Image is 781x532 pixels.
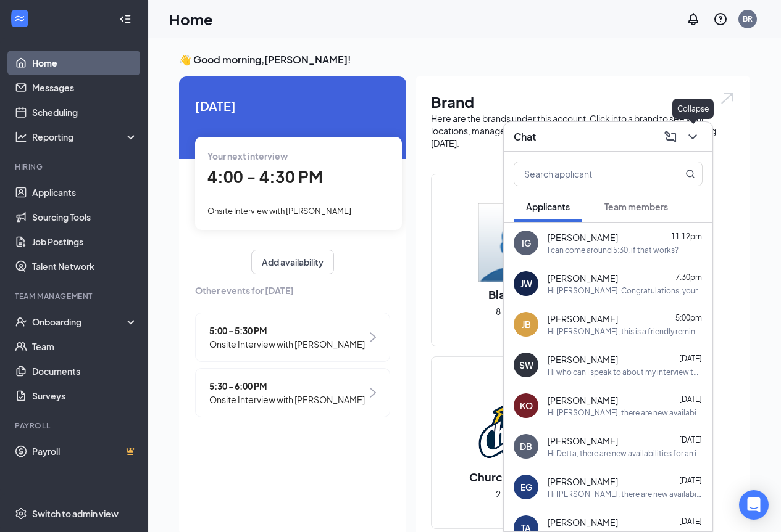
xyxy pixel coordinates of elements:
[32,180,138,205] a: Applicants
[15,507,27,520] svg: Settings
[14,12,26,25] svg: WorkstreamLogo
[519,359,533,371] div: SW
[496,305,539,318] span: 8 locations
[32,359,138,383] a: Documents
[672,99,714,119] div: Collapse
[661,127,680,147] button: ComposeMessage
[520,399,533,412] div: KO
[713,12,728,27] svg: QuestionInfo
[675,313,702,322] span: 5:00pm
[476,287,559,302] h2: Blaze Pizza
[32,383,138,408] a: Surveys
[32,75,138,100] a: Messages
[679,354,702,363] span: [DATE]
[32,131,138,143] div: Reporting
[207,206,351,216] span: Onsite Interview with [PERSON_NAME]
[548,448,703,459] div: Hi Detta, there are new availabilities for an interview. This is a reminder to schedule your inte...
[169,9,213,30] h1: Home
[32,100,138,125] a: Scheduling
[522,237,531,249] div: IG
[32,439,138,464] a: PayrollCrown
[32,334,138,359] a: Team
[15,162,135,172] div: Hiring
[675,272,702,282] span: 7:30pm
[679,395,702,404] span: [DATE]
[15,316,27,328] svg: UserCheck
[719,91,735,105] img: open.6027fd2a22e1237b5b06.svg
[548,326,703,337] div: Hi [PERSON_NAME], this is a friendly reminder. Your interview with [PERSON_NAME] for Team member ...
[520,277,532,290] div: JW
[679,435,702,444] span: [DATE]
[209,379,365,393] span: 5:30 - 6:00 PM
[548,475,618,488] span: [PERSON_NAME]
[32,229,138,254] a: Job Postings
[548,407,703,418] div: Hi [PERSON_NAME], there are new availabilities for an interview. This is a reminder to schedule y...
[739,490,769,520] div: Open Intercom Messenger
[548,231,618,243] span: [PERSON_NAME]
[207,166,323,187] span: 4:00 - 4:30 PM
[520,440,532,452] div: DB
[743,14,753,24] div: BR
[195,284,390,297] span: Other events for [DATE]
[520,481,532,493] div: EG
[671,232,702,241] span: 11:12pm
[195,96,390,115] span: [DATE]
[32,51,138,75] a: Home
[548,367,703,377] div: Hi who can I speak to about my interview to see if I got the job
[209,324,365,337] span: 5:00 - 5:30 PM
[32,507,119,520] div: Switch to admin view
[548,313,618,325] span: [PERSON_NAME]
[251,250,334,274] button: Add availability
[685,129,700,144] svg: ChevronDown
[32,254,138,279] a: Talent Network
[526,201,570,212] span: Applicants
[663,129,678,144] svg: ComposeMessage
[679,517,702,526] span: [DATE]
[207,150,288,162] span: Your next interview
[548,516,618,528] span: [PERSON_NAME]
[548,285,703,296] div: Hi [PERSON_NAME]. Congratulations, your onsite interview with [PERSON_NAME] for Team member at [S...
[604,201,668,212] span: Team members
[548,353,618,366] span: [PERSON_NAME]
[15,420,135,431] div: Payroll
[431,91,735,112] h1: Brand
[548,272,618,284] span: [PERSON_NAME]
[679,476,702,485] span: [DATE]
[478,385,557,464] img: Church's Chicken
[548,435,618,447] span: [PERSON_NAME]
[478,203,557,282] img: Blaze Pizza
[548,245,679,255] div: I can come around 5:30, if that works?
[514,130,536,144] h3: Chat
[32,205,138,229] a: Sourcing Tools
[179,53,750,67] h3: 👋 Good morning, [PERSON_NAME] !
[15,291,135,301] div: Team Management
[209,337,365,351] span: Onsite Interview with [PERSON_NAME]
[548,489,703,499] div: Hi [PERSON_NAME], there are new availabilities for an interview. This is a reminder to schedule y...
[683,127,703,147] button: ChevronDown
[119,13,132,25] svg: Collapse
[209,393,365,406] span: Onsite Interview with [PERSON_NAME]
[431,112,735,149] div: Here are the brands under this account. Click into a brand to see your locations, managers, job p...
[685,169,695,179] svg: MagnifyingGlass
[15,131,27,143] svg: Analysis
[686,12,701,27] svg: Notifications
[514,162,661,186] input: Search applicant
[522,318,531,330] div: JB
[457,469,578,485] h2: Church's Chicken
[32,316,127,328] div: Onboarding
[496,487,539,501] span: 2 locations
[548,394,618,406] span: [PERSON_NAME]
